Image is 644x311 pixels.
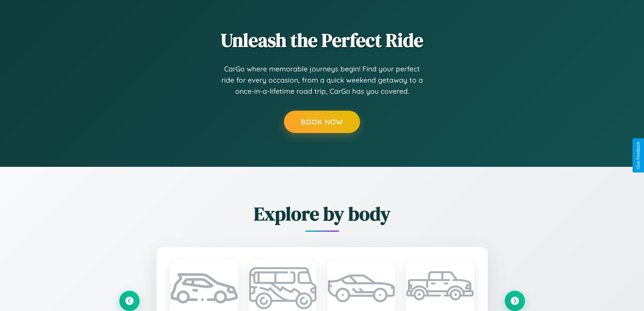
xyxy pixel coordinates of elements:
[221,63,424,97] p: CarGo where memorable journeys begin! Find your perfect ride for every occasion, from a quick wee...
[119,27,525,53] h2: Unleash the Perfect Ride
[119,201,525,227] h2: Explore by body
[636,142,641,169] div: Give Feedback
[284,111,360,133] button: Book Now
